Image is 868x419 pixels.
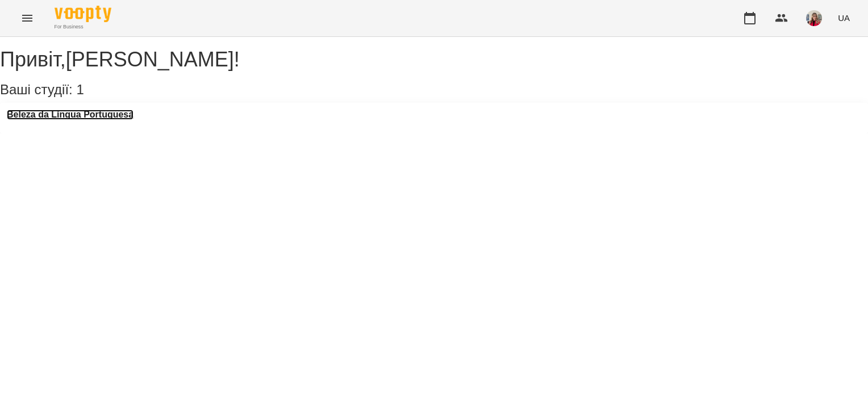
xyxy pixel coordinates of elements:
button: Menu [14,5,41,32]
span: 1 [76,82,84,97]
button: UA [833,7,854,28]
img: Voopty Logo [55,6,111,22]
span: For Business [55,23,111,31]
img: eb3c061b4bf570e42ddae9077fa72d47.jpg [806,10,822,26]
span: UA [838,12,850,24]
a: Beleza da Língua Portuguesa [7,110,133,120]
